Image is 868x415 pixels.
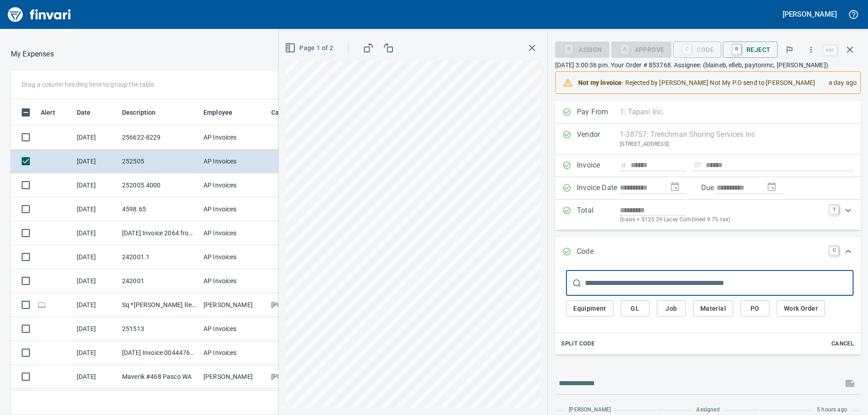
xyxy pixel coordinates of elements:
p: Total [577,205,620,224]
td: [DATE] [73,341,118,365]
td: AP Invoices [200,221,268,245]
span: GL [628,303,642,314]
a: R [732,44,741,54]
p: Code [577,246,620,258]
td: [DATE] [73,197,118,221]
h5: [PERSON_NAME] [783,9,837,19]
div: Expand [555,237,861,267]
td: Maverik #468 Pasco WA [118,365,200,389]
button: GL [621,300,650,317]
a: C [830,246,839,255]
td: AP Invoices [200,197,268,221]
p: (basis + $125.29 Lacey Combined 9.7% tax) [620,215,824,224]
span: Assigned [696,406,719,415]
td: 251513 [118,317,200,341]
span: Employee [203,107,232,118]
span: Description [122,107,168,118]
button: Work Order [777,300,825,317]
td: 242001 [118,269,200,293]
td: AP Invoices [200,149,268,173]
span: Online transaction [37,302,47,308]
button: PO [741,300,769,317]
td: [DATE] [73,317,118,341]
td: [DATE] [73,221,118,245]
td: AP Invoices [200,126,268,149]
span: Job [664,303,679,314]
td: AP Invoices [200,269,268,293]
td: [DATE] [73,269,118,293]
a: esc [823,45,837,55]
td: [PERSON_NAME] [268,293,335,317]
div: Assign [555,45,609,53]
td: [DATE] Invoice 2064 from All Service Asphalt LLC (1-38969) [118,221,200,245]
span: Split Code [561,339,594,349]
button: Equipment [566,300,613,317]
a: T [830,205,839,214]
span: Date [77,107,103,118]
span: PO [748,303,762,314]
td: AP Invoices [200,317,268,341]
td: 4598.65 [118,197,200,221]
button: More [801,40,821,60]
strong: Not my invoice [578,79,622,86]
button: Flag [779,40,799,60]
span: Date [77,107,91,118]
span: Reject [730,42,770,57]
div: Coding Required [611,45,672,53]
img: Finvari [5,4,73,25]
div: a day ago [821,75,857,91]
span: Card Name [271,107,316,118]
td: [PERSON_NAME] [200,365,268,389]
span: This records your message into the invoice and notifies anyone mentioned [839,373,861,394]
td: [PERSON_NAME] [200,389,268,413]
p: My Expenses [11,49,54,60]
p: Drag a column heading here to group the table [22,80,154,89]
button: [PERSON_NAME] [780,7,839,21]
td: AP Invoices [200,173,268,197]
td: [PERSON_NAME] [268,365,335,389]
div: Expand [555,200,861,230]
td: [DATE] [73,245,118,269]
td: [DATE] Invoice 0044476536 from [MEDICAL_DATA] Industrial (1-30405) [118,341,200,365]
span: Cancel [830,339,855,349]
p: [DATE] 3:00:36 pm. Your Order # 853768. Assignee: (blaineb, elleb, paytonmc, [PERSON_NAME]) [555,61,861,70]
td: 252505 [118,149,200,173]
button: Cancel [828,337,857,351]
span: 5 hours ago [817,406,847,415]
button: Material [693,300,733,317]
button: Page 1 of 2 [283,40,337,56]
span: Employee [203,107,244,118]
div: - Rejected by [PERSON_NAME] Not My P.O send to [PERSON_NAME] [578,75,821,91]
td: [PERSON_NAME] [200,293,268,317]
td: [DATE] [73,293,118,317]
td: AP Invoices [200,341,268,365]
div: Code [673,45,721,53]
span: Equipment [573,303,606,314]
span: Card Name [271,107,304,118]
td: [PERSON_NAME] Mexican Food Nampa ID [118,389,200,413]
button: Job [657,300,686,317]
td: Sq *[PERSON_NAME] RestauraN [DOMAIN_NAME] WA [118,293,200,317]
td: 256622-8229 [118,126,200,149]
span: Page 1 of 2 [287,42,333,54]
td: [DATE] [73,149,118,173]
button: RReject [723,42,778,58]
nav: breadcrumb [11,49,54,60]
span: Alert [41,107,55,118]
span: [PERSON_NAME] [569,406,611,415]
button: Split Code [559,337,597,351]
td: [DATE] [73,126,118,149]
td: 242001.1 [118,245,200,269]
td: [PERSON_NAME] [268,389,335,413]
td: [DATE] [73,173,118,197]
td: [DATE] [73,365,118,389]
span: Work Order [784,303,818,314]
span: Alert [41,107,67,118]
div: Expand [555,267,861,354]
td: AP Invoices [200,245,268,269]
span: Description [122,107,156,118]
span: Material [700,303,726,314]
td: [DATE] [73,389,118,413]
td: 252005.4000 [118,173,200,197]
